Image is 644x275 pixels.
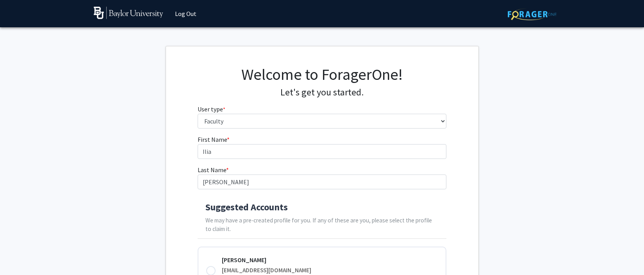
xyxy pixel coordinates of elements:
[198,166,226,174] span: Last Name
[6,240,33,269] iframe: Chat
[198,136,227,143] span: First Name
[508,8,557,20] img: ForagerOne Logo
[222,266,438,275] div: [EMAIL_ADDRESS][DOMAIN_NAME]
[94,7,164,19] img: Baylor University Logo
[198,87,446,98] h4: Let's get you started.
[205,216,439,234] p: We may have a pre-created profile for you. If any of these are you, please select the profile to ...
[205,202,439,213] h4: Suggested Accounts
[198,65,446,84] h1: Welcome to ForagerOne!
[198,104,225,114] label: User type
[222,255,438,264] div: [PERSON_NAME]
